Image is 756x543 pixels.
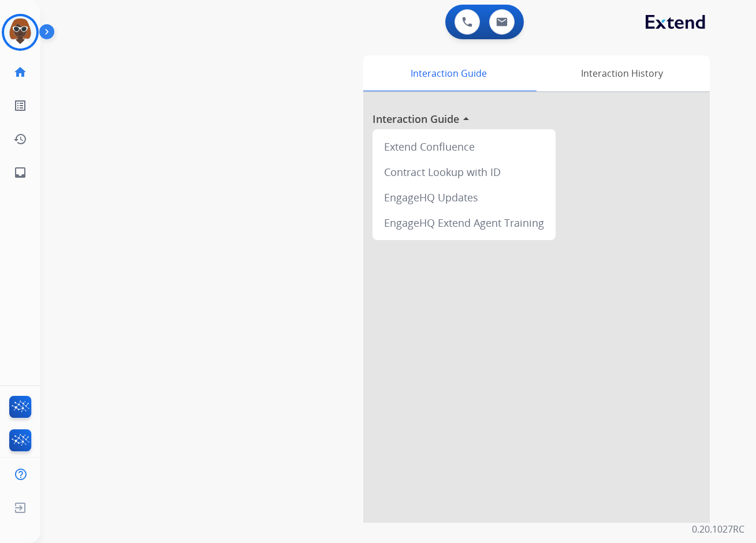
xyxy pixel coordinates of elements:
mat-icon: inbox [13,166,27,179]
div: EngageHQ Extend Agent Training [377,210,551,235]
div: Extend Confluence [377,134,551,159]
p: 0.20.1027RC [692,522,744,536]
img: avatar [4,16,36,48]
mat-icon: history [13,132,27,146]
div: Contract Lookup with ID [377,159,551,185]
div: EngageHQ Updates [377,185,551,210]
div: Interaction History [534,55,710,91]
div: Interaction Guide [363,55,534,91]
mat-icon: list_alt [13,99,27,113]
mat-icon: home [13,65,27,79]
